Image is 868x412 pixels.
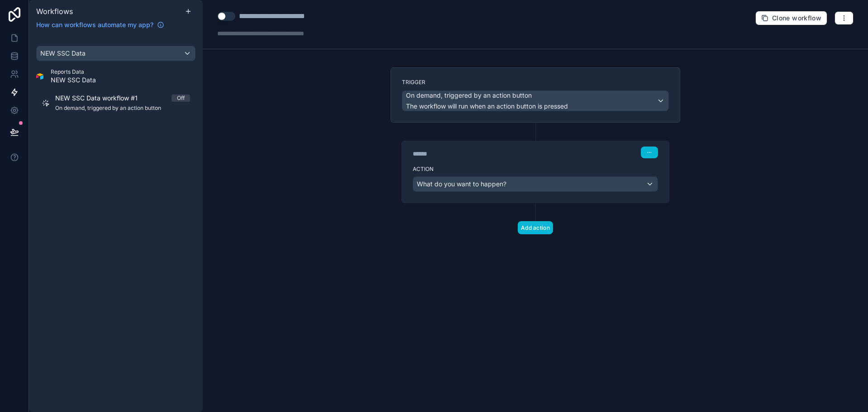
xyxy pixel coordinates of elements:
[55,104,190,112] span: On demand, triggered by an action button
[40,49,86,58] span: NEW SSC Data
[51,68,96,76] span: Reports Data
[406,91,532,100] span: On demand, triggered by an action button
[55,94,148,103] span: NEW SSC Data workflow #1
[36,20,153,29] span: How can workflows automate my app?
[177,95,185,102] div: Off
[29,35,203,412] div: scrollable content
[755,11,827,25] button: Clone workflow
[36,7,73,16] span: Workflows
[36,88,196,118] a: NEW SSC Data workflow #1OffOn demand, triggered by an action button
[772,14,821,22] span: Clone workflow
[413,166,658,173] label: Action
[33,20,168,29] a: How can workflows automate my app?
[413,176,658,192] button: What do you want to happen?
[36,73,43,80] img: Airtable Logo
[402,79,669,86] label: Trigger
[51,76,96,85] span: NEW SSC Data
[417,180,506,188] span: What do you want to happen?
[406,102,568,110] span: The workflow will run when an action button is pressed
[36,46,196,61] button: NEW SSC Data
[402,90,669,111] button: On demand, triggered by an action buttonThe workflow will run when an action button is pressed
[518,221,553,234] button: Add action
